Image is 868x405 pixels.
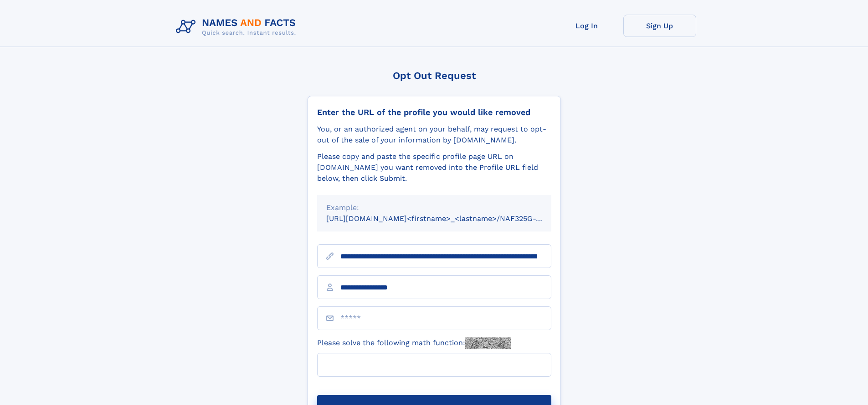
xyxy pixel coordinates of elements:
[172,15,303,39] img: Logo Names and Facts
[317,107,551,117] div: Enter the URL of the profile you would like removed
[308,70,561,81] div: Opt Out Request
[317,151,551,184] div: Please copy and paste the specific profile page URL on [DOMAIN_NAME] you want removed into the Pr...
[550,15,623,37] a: Log In
[623,15,696,37] a: Sign Up
[317,337,511,349] label: Please solve the following math function:
[317,124,551,146] div: You, or an authorized agent on your behalf, may request to opt-out of the sale of your informatio...
[326,202,542,213] div: Example:
[326,214,569,223] small: [URL][DOMAIN_NAME]<firstname>_<lastname>/NAF325G-xxxxxxxx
